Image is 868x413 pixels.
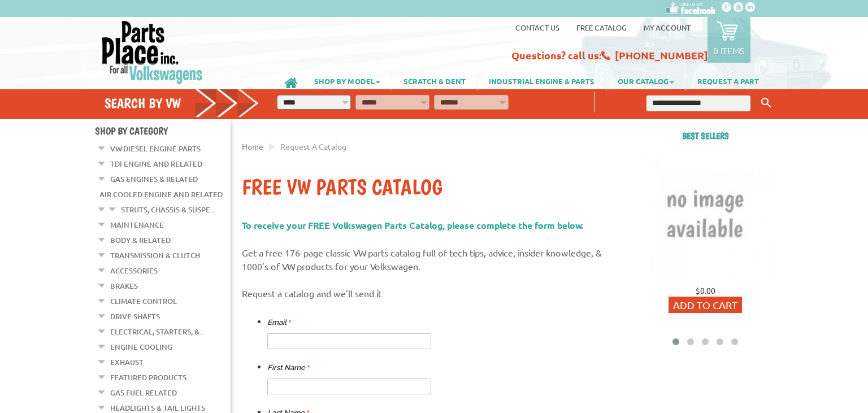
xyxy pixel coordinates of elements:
[242,246,626,273] p: Get a free 176-page classic VW parts catalog full of tech tips, advice, insider knowledge, & 1000...
[110,294,177,308] a: Climate Control
[99,187,223,202] a: Air Cooled Engine and Related
[110,233,171,247] a: Body & Related
[110,248,200,263] a: Transmission & Clutch
[105,95,259,111] h4: Search by VW
[110,309,160,324] a: Drive Shafts
[110,141,201,156] a: VW Diesel Engine Parts
[280,141,346,151] span: Request a Catalog
[673,299,737,311] span: Add to Cart
[110,156,202,171] a: TDI Engine and Related
[95,125,231,137] h4: Shop By Category
[713,45,745,56] p: 0 items
[267,361,310,375] label: First Name
[110,355,144,369] a: Exhaust
[110,263,158,278] a: Accessories
[242,286,626,300] p: Request a catalog and we'll send it
[242,174,626,201] h1: Free VW Parts Catalog
[696,285,715,295] span: $0.00
[242,141,263,151] a: Home
[669,297,742,313] button: Add to Cart
[110,370,186,385] a: Featured Products
[606,71,685,90] a: OUR CATALOG
[708,17,750,63] a: 0 items
[392,71,477,90] a: SCRATCH & DENT
[110,340,172,354] a: Engine Cooling
[478,71,606,90] a: INDUSTRIAL ENGINE & PARTS
[121,202,215,217] a: Struts, Chassis & Suspe...
[110,279,138,293] a: Brakes
[110,385,177,400] a: Gas Fuel Related
[267,316,291,329] label: Email
[242,219,584,231] span: To receive your FREE Volkswagen Parts Catalog, please complete the form below.
[110,218,164,232] a: Maintenance
[110,324,205,339] a: Electrical, Starters, &...
[576,23,627,32] a: Free Catalog
[515,23,559,32] a: Contact us
[110,172,198,186] a: Gas Engines & Related
[303,71,392,90] a: SHOP BY MODEL
[644,23,691,32] a: My Account
[758,94,775,112] button: Keyword Search
[637,131,773,141] h2: Best sellers
[101,20,204,85] img: Parts Place Inc!
[686,71,770,90] a: REQUEST A PART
